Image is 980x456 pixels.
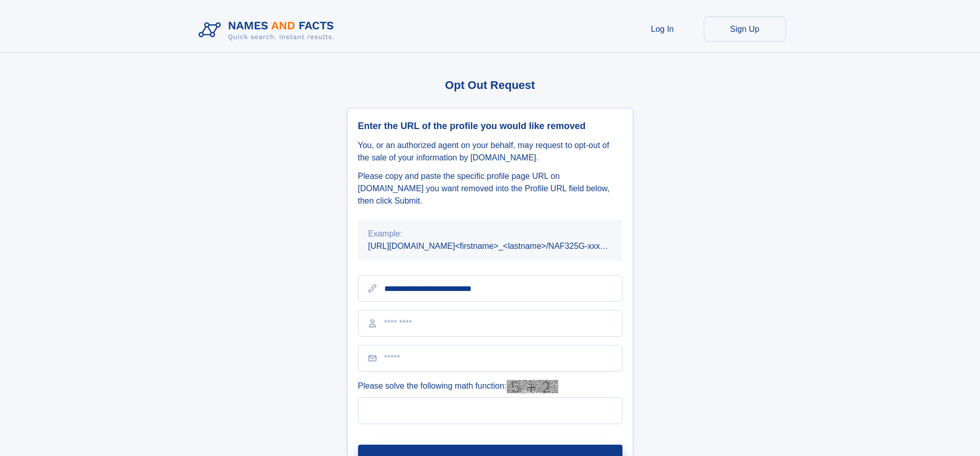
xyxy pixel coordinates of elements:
[368,228,612,240] div: Example:
[368,242,621,250] small: [URL][DOMAIN_NAME]<firstname>_<lastname>/NAF325G-xxxxxxxx
[358,170,622,207] div: Please copy and paste the specific profile page URL on [DOMAIN_NAME] you want removed into the Pr...
[704,16,786,42] a: Sign Up
[347,79,633,92] div: Opt Out Request
[358,121,622,132] div: Enter the URL of the profile you would like removed
[621,16,704,42] a: Log In
[358,380,558,393] label: Please solve the following math function:
[194,16,343,44] img: Logo Names and Facts
[358,139,622,164] div: You, or an authorized agent on your behalf, may request to opt-out of the sale of your informatio...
